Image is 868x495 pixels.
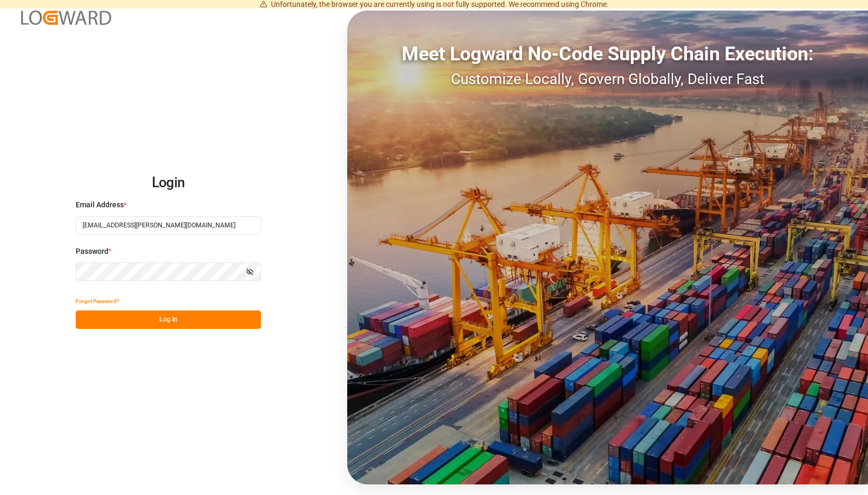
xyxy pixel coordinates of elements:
[76,292,119,310] button: Forgot Password?
[347,40,868,68] div: Meet Logward No-Code Supply Chain Execution:
[76,310,261,329] button: Log In
[347,68,868,90] div: Customize Locally, Govern Globally, Deliver Fast
[76,166,261,200] h2: Login
[76,216,261,235] input: Enter your email
[76,246,108,257] span: Password
[76,199,124,210] span: Email Address
[21,11,111,25] img: Logward_new_orange.png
